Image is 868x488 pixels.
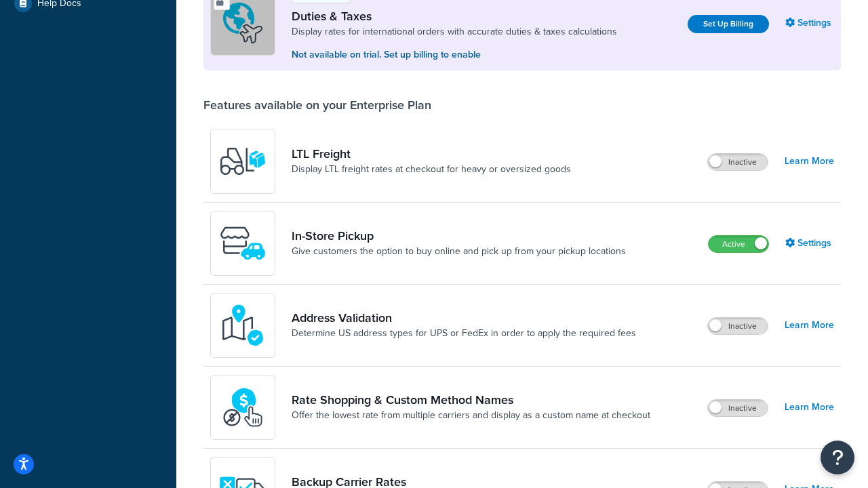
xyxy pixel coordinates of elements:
[219,384,267,431] img: icon-duo-feat-rate-shopping-ecdd8bed.png
[292,146,571,161] a: LTL Freight
[785,316,834,335] a: Learn More
[785,398,834,417] a: Learn More
[292,310,636,325] a: Address Validation
[785,14,834,33] a: Settings
[292,409,650,422] a: Offer the lowest rate from multiple carriers and display as a custom name at checkout
[785,152,834,171] a: Learn More
[785,234,834,253] a: Settings
[292,9,617,24] a: Duties & Taxes
[292,228,626,243] a: In-Store Pickup
[203,98,431,113] div: Features available on your Enterprise Plan
[688,15,769,33] a: Set Up Billing
[292,392,650,407] a: Rate Shopping & Custom Method Names
[292,245,626,258] a: Give customers the option to buy online and pick up from your pickup locations
[709,236,768,252] label: Active
[292,47,617,62] p: Not available on trial. Set up billing to enable
[219,138,267,185] img: y79ZsPf0fXUFUhFXDzUgf+ktZg5F2+ohG75+v3d2s1D9TjoU8PiyCIluIjV41seZevKCRuEjTPPOKHJsQcmKCXGdfprl3L4q7...
[821,441,854,474] button: Open Resource Center
[219,220,267,267] img: wfgcfpwTIucLEAAAAASUVORK5CYII=
[708,400,768,416] label: Inactive
[292,25,617,39] a: Display rates for international orders with accurate duties & taxes calculations
[708,154,768,170] label: Inactive
[219,302,267,349] img: kIG8fy0lQAAAABJRU5ErkJggg==
[708,318,768,334] label: Inactive
[292,163,571,176] a: Display LTL freight rates at checkout for heavy or oversized goods
[292,327,636,340] a: Determine US address types for UPS or FedEx in order to apply the required fees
